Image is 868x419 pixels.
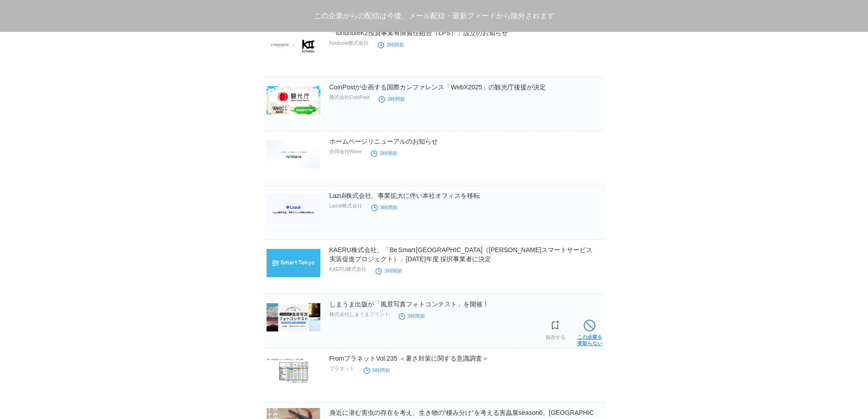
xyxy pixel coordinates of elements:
a: CoinPostが企画する国際カンファレンス「WebX2025」の観光庁後援が決定 [329,83,546,91]
p: Lazuli株式会社 [329,202,363,209]
img: CoinPostが企画する国際カンファレンス「WebX2025」の観光庁後援が決定 [267,83,320,118]
a: 保存する [545,318,565,341]
img: 「fundnoteK2投資事業有限責任組合（LPS）」設立のお知らせ [267,28,320,64]
p: プラネット [329,365,354,372]
a: KAERU株式会社、「Be Smart [GEOGRAPHIC_DATA]（[PERSON_NAME]スマートサービス実装促進プロジェクト）」[DATE]年度 採択事業者に決定 [329,246,592,263]
p: 株式会社CoinPost [329,94,370,101]
time: 2時間前 [371,150,397,156]
time: 3時間前 [364,367,390,373]
img: Lazuli株式会社、事業拡大に伴い本社オフィスを移転 [267,191,320,227]
a: ホームページリニューアルのお知らせ [329,138,438,145]
p: 株式会社しまうまプリント [329,311,390,318]
p: KAERU株式会社 [329,266,367,273]
a: この企業を受取らない [577,317,602,347]
a: FromプラネットVol.235 ＜暑さ対策に関する意識調査＞ [329,355,488,362]
time: 3時間前 [399,313,425,319]
p: fundnote株式会社 [329,40,369,47]
a: しまうま出版が「風景写真フォトコンテスト」を開催！ [329,300,489,308]
a: 「fundnoteK2投資事業有限責任組合（LPS）」設立のお知らせ [329,29,508,36]
time: 3時間前 [375,268,402,274]
img: FromプラネットVol.235 ＜暑さ対策に関する意識調査＞ [267,354,320,389]
time: 2時間前 [379,96,405,102]
p: 合同会社Wave [329,148,362,155]
img: KAERU株式会社、「Be Smart Tokyo（東京都スマートサービス実装促進プロジェクト）」2025年度 採択事業者に決定 [267,245,320,281]
time: 2時間前 [378,42,404,47]
img: しまうま出版が「風景写真フォトコンテスト」を開催！ [267,300,320,335]
a: Lazuli株式会社、事業拡大に伴い本社オフィスを移転 [329,192,480,199]
time: 3時間前 [371,205,398,210]
img: ホームページリニューアルのお知らせ [267,137,320,172]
